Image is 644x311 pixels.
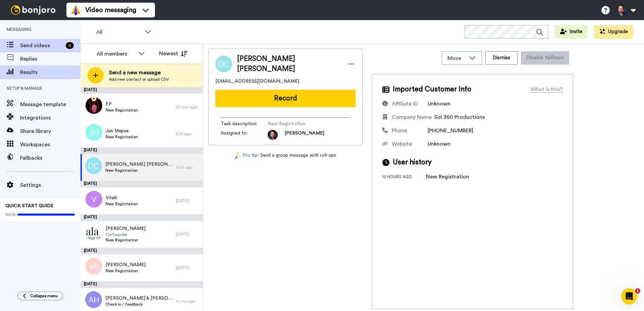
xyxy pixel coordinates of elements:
[85,5,136,15] span: Video messaging
[80,147,203,154] div: [DATE]
[106,261,146,268] span: [PERSON_NAME]
[8,5,58,15] img: bj-logo-header-white.svg
[5,212,16,217] span: 100%
[268,130,278,140] img: 79489a2f-ad7e-4e8b-bee0-c75d2bed23d4-1709122455.jpg
[176,265,200,270] div: [DATE]
[392,140,412,148] div: Website
[447,54,466,62] span: Move
[86,258,102,275] img: vr.png
[176,131,200,137] div: 8 hr ago
[485,51,518,65] button: Dismiss
[235,152,257,159] a: Pro tip
[86,124,102,141] img: jm.png
[106,107,138,113] span: New Registration
[97,50,135,58] div: All members
[176,198,200,204] div: [DATE]
[80,181,203,187] div: [DATE]
[109,69,169,77] span: Send a new message
[393,157,432,167] span: User history
[20,100,80,108] span: Message template
[20,55,80,63] span: Replies
[20,154,80,162] span: Fallbacks
[382,174,426,181] div: 12 hours ago
[106,237,146,243] span: New Registration
[80,248,203,254] div: [DATE]
[521,51,569,65] button: Disable fallback
[176,232,200,237] div: [DATE]
[86,224,102,241] img: c468e1ff-b451-43cd-a5a9-e7e40d1b14ef.png
[594,25,633,38] button: Upgrade
[80,214,203,221] div: [DATE]
[66,42,74,49] div: 4
[106,101,138,107] span: EP
[434,114,485,120] span: Sol 360 Productions
[215,78,299,85] span: [EMAIL_ADDRESS][DOMAIN_NAME]
[106,232,146,237] span: Co-founder
[426,173,469,181] div: New Registration
[428,101,450,106] span: Unknown
[106,268,146,274] span: New Registration
[392,127,407,135] div: Phone
[215,90,356,107] button: Record
[215,56,232,72] img: Image of Dora Christina
[284,130,324,140] span: [PERSON_NAME]
[176,299,200,304] div: 10 mo ago
[268,121,331,127] span: New Registration
[20,181,80,189] span: Settings
[85,157,102,174] img: dc.png
[393,84,471,94] span: Imported Customer Info
[105,161,173,168] span: [PERSON_NAME] [PERSON_NAME]
[80,281,203,288] div: [DATE]
[20,68,80,76] span: Results
[17,292,63,300] button: Collapse menu
[20,42,63,50] span: Send videos
[221,130,268,140] span: Assigned to:
[80,87,203,94] div: [DATE]
[208,152,363,159] div: - Send a group message with roll-ups
[428,128,473,133] span: [PHONE_NUMBER]
[635,288,640,294] span: 1
[106,128,138,134] span: Jun Mapue
[221,121,268,127] span: Task description :
[106,134,138,140] span: New Registration
[109,77,169,82] span: Add new contact or upload CSV
[106,201,138,207] span: New Registration
[392,100,418,108] div: Affiliate ID
[154,47,193,60] button: Newest
[70,5,81,15] img: vm-color.svg
[30,293,58,299] span: Collapse menu
[235,152,241,159] img: magic-wand.svg
[392,113,432,121] div: Company Name
[106,195,138,201] span: Vitalii
[428,141,450,147] span: Unknown
[86,191,102,208] img: v.png
[176,165,200,170] div: 12 hr ago
[237,54,340,74] span: [PERSON_NAME] [PERSON_NAME]
[176,104,200,110] div: 23 min ago
[531,85,563,93] div: What is this?
[555,25,588,38] button: Invite
[105,302,173,307] span: Check in / feedback
[5,204,54,208] span: QUICK START GUIDE
[621,288,637,304] iframe: Intercom live chat
[105,295,173,302] span: [PERSON_NAME] & [PERSON_NAME]
[20,114,80,122] span: Integrations
[105,168,173,173] span: New Registration
[85,291,102,308] img: ah.png
[96,28,141,36] span: All
[20,127,80,135] span: Share library
[20,141,80,149] span: Workspaces
[86,97,102,114] img: 8875d485-57c6-4c7c-912a-ec06ae875f01.jpg
[106,225,146,232] span: [PERSON_NAME]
